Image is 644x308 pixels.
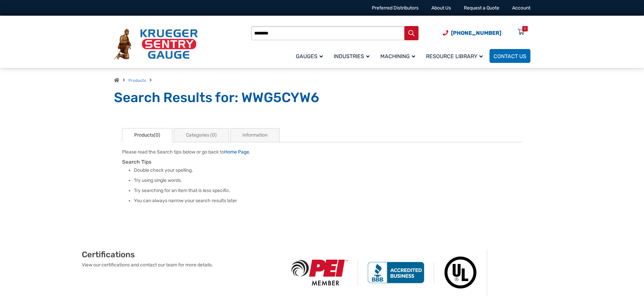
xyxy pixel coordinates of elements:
[122,148,522,156] p: Please read the Search tips below or go back to .
[134,187,522,194] li: Try searching for an item that is less specific.
[128,78,146,83] a: Products
[82,261,282,268] p: View our certifications and contact our team for more details.
[134,197,522,204] li: You can always narrow your search results later
[292,48,330,64] a: Gauges
[282,260,358,286] img: PEI Member
[114,89,530,106] h1: Search Results for: WWG5CYW6
[451,30,501,36] span: [PHONE_NUMBER]
[358,262,434,283] img: BBB
[376,48,422,64] a: Machining
[134,167,522,174] li: Double check your spelling.
[330,48,376,64] a: Industries
[122,128,172,142] a: Products(0)
[174,128,229,142] a: Categories (0)
[426,53,483,60] span: Resource Library
[372,5,419,11] a: Preferred Distributors
[334,53,369,60] span: Industries
[490,49,530,63] a: Contact Us
[224,149,249,155] a: Home Page
[512,5,530,11] a: Account
[494,53,526,60] span: Contact Us
[114,29,198,60] img: Krueger Sentry Gauge
[464,5,499,11] a: Request a Quote
[443,29,501,37] a: Phone Number (920) 434-8860
[134,177,522,184] li: Try using single words.
[296,53,323,60] span: Gauges
[524,26,526,31] div: 0
[422,48,490,64] a: Resource Library
[122,159,522,165] h3: Search Tips
[230,128,280,142] a: Information
[82,250,282,260] h2: Certifications
[431,5,451,11] a: About Us
[434,250,487,295] img: Underwriters Laboratories
[380,53,415,60] span: Machining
